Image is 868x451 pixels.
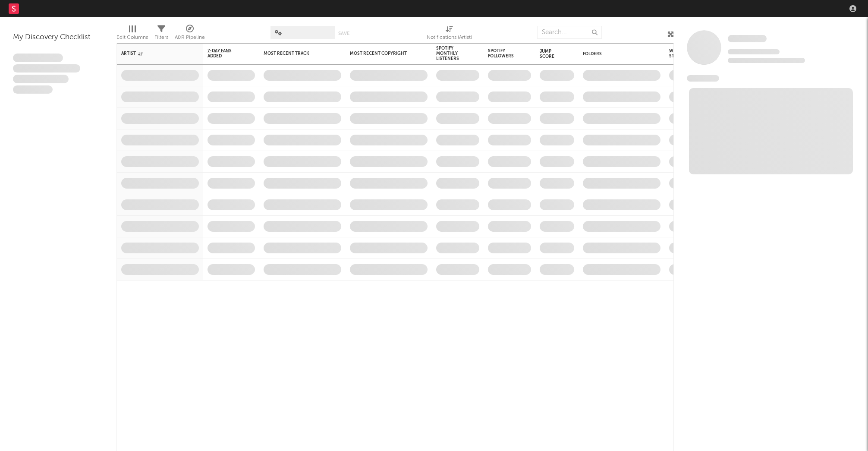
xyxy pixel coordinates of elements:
[121,51,186,56] div: Artist
[728,58,805,63] span: 0 fans last week
[13,32,104,43] div: My Discovery Checklist
[728,35,767,42] span: Some Artist
[427,32,472,43] div: Notifications (Artist)
[116,32,148,43] div: Edit Columns
[154,32,168,43] div: Filters
[264,51,328,56] div: Most Recent Track
[175,32,205,43] div: A&R Pipeline
[488,48,518,59] div: Spotify Followers
[728,49,780,54] span: Tracking Since: [DATE]
[687,75,719,82] span: News Feed
[669,48,699,59] span: Weekly US Streams
[116,22,148,47] div: Edit Columns
[583,51,648,57] div: Folders
[13,75,69,83] span: Praesent ac interdum
[728,35,767,43] a: Some Artist
[338,31,349,36] button: Save
[175,22,205,47] div: A&R Pipeline
[427,22,472,47] div: Notifications (Artist)
[13,85,53,94] span: Aliquam viverra
[13,54,63,62] span: Lorem ipsum dolor
[537,26,602,39] input: Search...
[208,48,242,59] span: 7-Day Fans Added
[540,49,561,59] div: Jump Score
[154,22,168,47] div: Filters
[13,64,80,73] span: Integer aliquet in purus et
[436,46,466,61] div: Spotify Monthly Listeners
[350,51,415,56] div: Most Recent Copyright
